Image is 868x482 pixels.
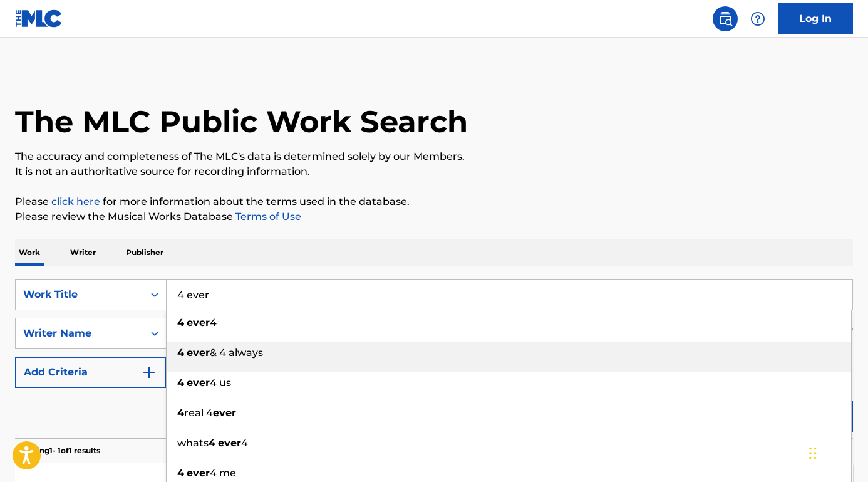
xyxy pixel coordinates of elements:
[23,287,136,302] div: Work Title
[718,11,733,26] img: search
[809,434,817,472] div: Glisser
[177,377,184,389] strong: 4
[66,239,100,266] p: Writer
[210,467,236,479] span: 4 me
[15,357,167,388] button: Add Criteria
[184,407,213,419] span: real 4
[177,467,184,479] strong: 4
[210,377,231,389] span: 4 us
[805,422,868,482] div: Widget de chat
[122,239,167,266] p: Publisher
[51,196,100,207] a: click here
[187,467,210,479] strong: ever
[15,445,100,456] p: Showing 1 - 1 of 1 results
[15,103,468,140] h1: The MLC Public Work Search
[210,317,217,328] span: 4
[15,194,853,209] p: Please for more information about the terms used in the database.
[177,347,184,359] strong: 4
[241,437,248,449] span: 4
[15,239,44,266] p: Work
[745,6,770,31] div: Help
[778,3,853,34] a: Log In
[218,437,241,449] strong: ever
[15,149,853,164] p: The accuracy and completeness of The MLC's data is determined solely by our Members.
[23,326,136,341] div: Writer Name
[177,407,184,419] strong: 4
[15,279,853,438] form: Search Form
[233,211,301,223] a: Terms of Use
[15,209,853,224] p: Please review the Musical Works Database
[177,437,209,449] span: whats
[15,164,853,179] p: It is not an authoritative source for recording information.
[213,407,236,419] strong: ever
[750,11,765,26] img: help
[210,347,263,359] span: & 4 always
[187,377,210,389] strong: ever
[187,317,210,328] strong: ever
[805,422,868,482] iframe: Chat Widget
[15,9,63,28] img: MLC Logo
[713,6,738,31] a: Public Search
[142,365,157,380] img: 9d2ae6d4665cec9f34b9.svg
[177,317,184,328] strong: 4
[187,347,210,359] strong: ever
[209,437,215,449] strong: 4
